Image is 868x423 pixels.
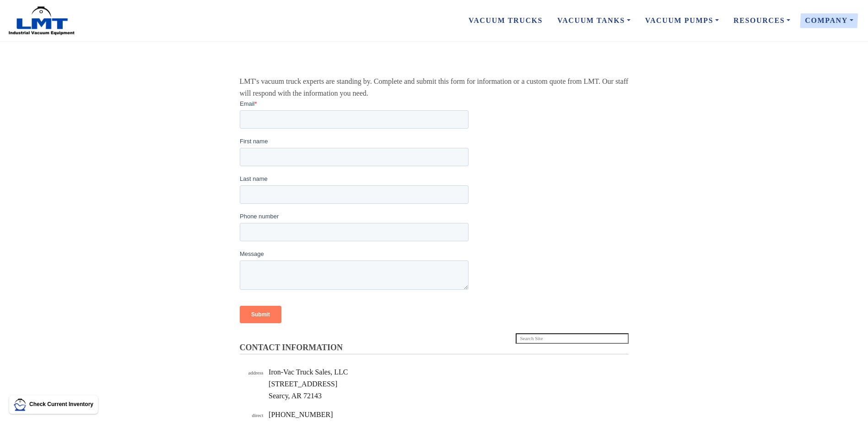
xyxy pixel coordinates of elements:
[726,11,798,30] a: Resources
[240,343,343,352] span: CONTACT INFORMATION
[7,6,76,36] img: LMT
[14,398,27,411] img: LMT Icon
[240,99,629,331] iframe: Form 0
[461,11,550,30] a: Vacuum Trucks
[269,411,333,418] span: [PHONE_NUMBER]
[516,333,629,344] input: Search Site
[240,76,629,99] div: LMT's vacuum truck experts are standing by. Complete and submit this form for information or a cu...
[638,11,726,30] a: Vacuum Pumps
[29,400,93,409] p: Check Current Inventory
[252,412,263,418] span: direct
[798,11,861,30] a: Company
[269,368,348,399] span: Iron-Vac Truck Sales, LLC [STREET_ADDRESS] Searcy, AR 72143
[248,370,264,375] span: address
[550,11,638,30] a: Vacuum Tanks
